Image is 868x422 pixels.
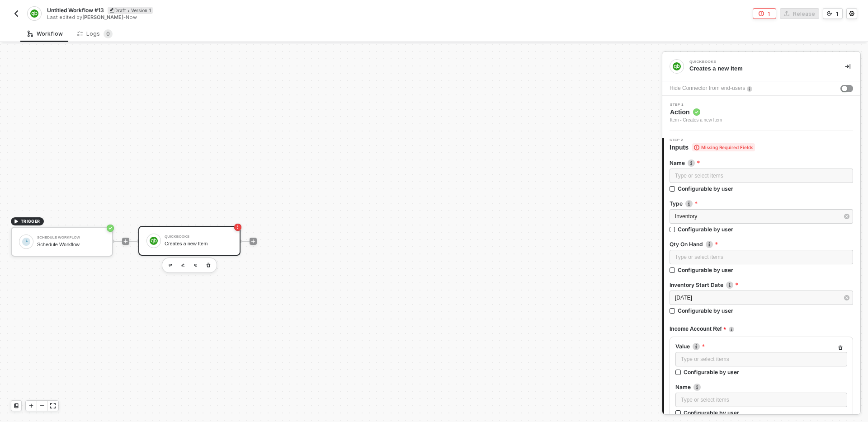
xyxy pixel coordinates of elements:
[692,143,755,151] span: Missing Required Fields
[827,11,832,16] span: icon-versioning
[39,403,45,408] span: icon-minus
[693,343,700,350] img: icon-info
[11,8,22,19] button: back
[30,9,38,18] img: integration-icon
[670,84,745,93] div: Hide Connector from end-users
[22,238,30,246] img: icon
[47,6,104,14] span: Untitled Workflow #13
[675,342,847,350] label: Value
[729,327,734,332] img: icon-info
[82,14,123,20] span: [PERSON_NAME]
[190,260,201,271] button: copy-block
[768,10,770,18] div: 1
[726,281,733,289] img: icon-info
[178,260,189,271] button: edit-cred
[688,159,695,167] img: icon-info
[670,117,722,124] div: Item - Creates a new Item
[670,324,726,335] span: Income Account Ref
[670,159,853,167] label: Name
[678,266,733,274] div: Configurable by user
[706,241,713,248] img: icon-info
[14,219,19,224] span: icon-play
[662,103,860,124] div: Step 1Action Item - Creates a new Item
[21,218,40,225] span: TRIGGER
[107,225,114,232] span: icon-success-page
[845,64,850,69] span: icon-collapse-right
[849,11,854,16] span: icon-settings
[165,241,232,247] div: Creates a new Item
[836,10,839,18] div: 1
[747,86,752,92] img: icon-info
[181,263,185,267] img: edit-cred
[759,11,764,16] span: icon-error-page
[194,263,198,267] img: copy-block
[678,185,733,192] div: Configurable by user
[684,368,739,376] div: Configurable by user
[753,8,776,19] button: 1
[250,239,256,244] span: icon-play
[37,236,105,239] div: Schedule Workflow
[108,7,153,14] div: Draft • Version 1
[28,403,34,408] span: icon-play
[165,260,176,271] button: edit-cred
[823,8,843,19] button: 1
[165,235,232,239] div: QuickBooks
[150,237,158,245] img: icon
[780,8,819,19] button: Release
[670,108,722,117] span: Action
[678,225,733,233] div: Configurable by user
[684,409,739,417] div: Configurable by user
[689,60,825,64] div: QuickBooks
[50,403,56,408] span: icon-expand
[675,213,697,220] span: Inventory
[670,138,755,142] span: Step 2
[693,384,701,391] img: icon-info
[670,281,853,289] label: Inventory Start Date
[670,103,722,107] span: Step 1
[28,30,63,38] div: Workflow
[13,10,20,17] img: back
[670,240,853,248] label: Qty On Hand
[37,242,105,248] div: Schedule Workflow
[670,143,755,152] span: Inputs
[234,224,241,231] span: icon-error-page
[109,8,114,13] span: icon-edit
[675,383,847,391] label: Name
[169,264,172,267] img: edit-cred
[675,295,692,301] span: [DATE]
[123,239,128,244] span: icon-play
[47,14,433,21] div: Last edited by - Now
[685,200,693,207] img: icon-info
[673,62,681,70] img: integration-icon
[678,307,733,314] div: Configurable by user
[104,29,113,38] sup: 0
[689,65,830,73] div: Creates a new Item
[77,29,113,38] div: Logs
[670,200,853,207] label: Type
